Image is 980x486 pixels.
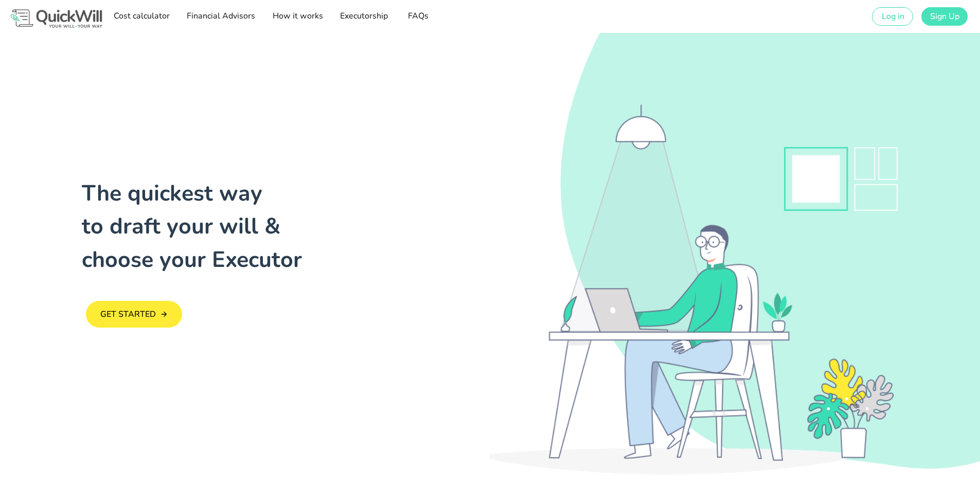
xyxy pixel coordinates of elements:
span: Log in [881,11,904,22]
a: How it works [269,6,326,27]
a: Executorship [336,6,391,27]
a: GET STARTED [86,301,183,328]
span: Sign Up [930,11,959,22]
span: Financial Advisors [186,10,255,22]
img: Logo [8,7,104,30]
a: Cost calculator [110,6,172,27]
a: Sign Up [921,7,968,26]
a: Log in [872,7,913,26]
h1: The quickest way to draft your will & choose your Executor [82,177,490,277]
span: Cost calculator [113,10,169,22]
span: Executorship [340,10,388,22]
span: GET STARTED [100,309,156,320]
span: FAQs [404,10,431,22]
a: FAQs [401,6,434,27]
div: Online will creation [490,33,980,475]
a: Financial Advisors [183,6,258,27]
span: How it works [272,10,323,22]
